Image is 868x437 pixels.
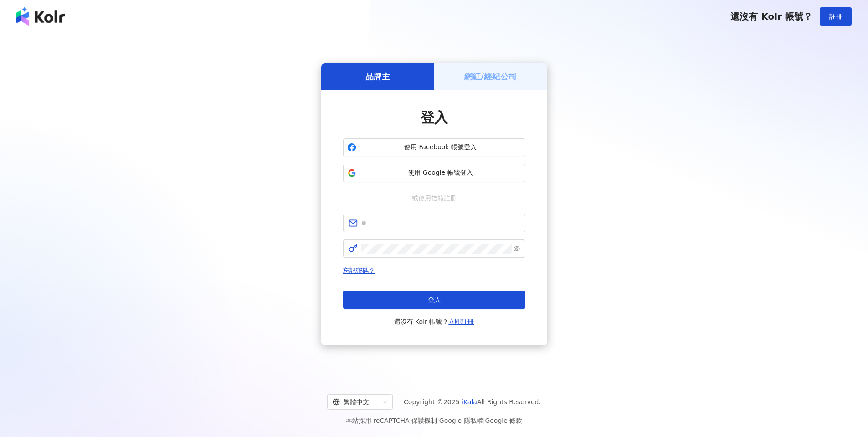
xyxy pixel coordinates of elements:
[333,395,379,409] div: 繁體中文
[462,398,477,406] a: iKala
[448,318,474,325] a: 立即註冊
[421,109,448,125] span: 登入
[483,417,485,424] span: |
[365,71,390,82] h5: 品牌主
[394,316,474,327] span: 還沒有 Kolr 帳號？
[437,417,439,424] span: |
[514,245,520,252] span: eye-invisible
[360,143,521,152] span: 使用 Facebook 帳號登入
[343,138,525,156] button: 使用 Facebook 帳號登入
[439,417,483,424] a: Google 隱私權
[343,291,525,309] button: 登入
[464,71,517,82] h5: 網紅/經紀公司
[343,267,375,274] a: 忘記密碼？
[428,296,441,303] span: 登入
[406,193,463,203] span: 或使用信箱註冊
[820,7,852,26] button: 註冊
[343,164,525,182] button: 使用 Google 帳號登入
[404,396,541,407] span: Copyright © 2025 All Rights Reserved.
[360,168,521,177] span: 使用 Google 帳號登入
[346,415,522,426] span: 本站採用 reCAPTCHA 保護機制
[16,7,65,26] img: logo
[730,11,812,22] span: 還沒有 Kolr 帳號？
[485,417,522,424] a: Google 條款
[829,13,842,20] span: 註冊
